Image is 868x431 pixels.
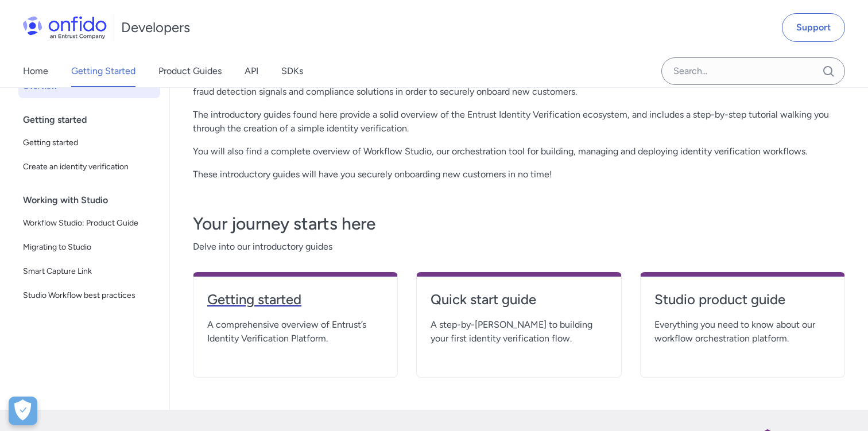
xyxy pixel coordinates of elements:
[18,212,160,235] a: Workflow Studio: Product Guide
[23,136,156,150] span: Getting started
[23,55,48,87] a: Home
[23,16,107,39] img: Onfido Logo
[18,131,160,154] a: Getting started
[18,284,160,307] a: Studio Workflow best practices
[71,55,135,87] a: Getting Started
[193,212,845,235] h3: Your journey starts here
[207,318,383,345] span: A comprehensive overview of Entrust’s Identity Verification Platform.
[193,108,845,135] p: The introductory guides found here provide a solid overview of the Entrust Identity Verification ...
[23,108,165,131] div: Getting started
[23,289,156,302] span: Studio Workflow best practices
[782,13,845,42] a: Support
[431,290,607,318] a: Quick start guide
[207,290,383,318] a: Getting started
[431,318,607,345] span: A step-by-[PERSON_NAME] to building your first identity verification flow.
[654,290,831,318] a: Studio product guide
[9,397,37,425] div: Cookie Preferences
[23,189,165,212] div: Working with Studio
[193,168,845,181] p: These introductory guides will have you securely onboarding new customers in no time!
[121,18,190,37] h1: Developers
[661,57,845,85] input: Onfido search input field
[18,236,160,259] a: Migrating to Studio
[18,260,160,283] a: Smart Capture Link
[23,240,156,254] span: Migrating to Studio
[23,216,156,230] span: Workflow Studio: Product Guide
[281,55,303,87] a: SDKs
[207,290,383,309] h4: Getting started
[654,318,831,345] span: Everything you need to know about our workflow orchestration platform.
[245,55,258,87] a: API
[193,240,845,254] span: Delve into our introductory guides
[158,55,222,87] a: Product Guides
[23,265,156,278] span: Smart Capture Link
[23,160,156,174] span: Create an identity verification
[18,156,160,178] a: Create an identity verification
[9,397,37,425] button: Open Preferences
[431,290,607,309] h4: Quick start guide
[654,290,831,309] h4: Studio product guide
[193,145,845,158] p: You will also find a complete overview of Workflow Studio, our orchestration tool for building, m...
